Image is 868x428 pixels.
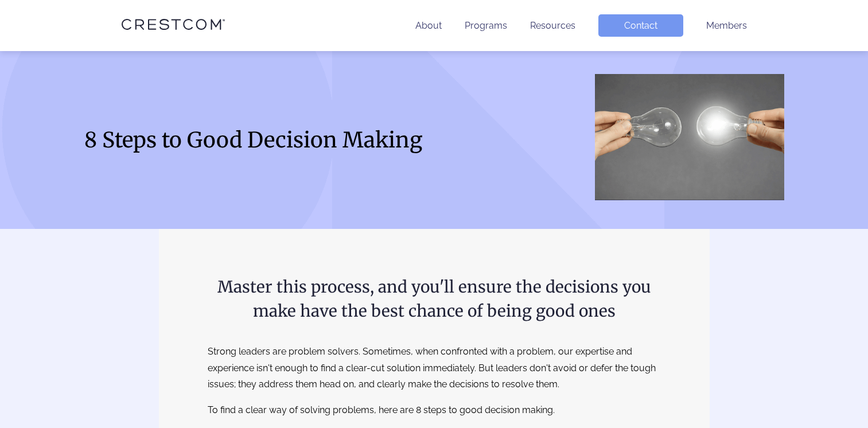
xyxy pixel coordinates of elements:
a: Resources [530,20,575,31]
p: To find a clear way of solving problems, here are 8 steps to good decision making. [208,402,661,419]
a: Programs [465,20,507,31]
p: Strong leaders are problem solvers. Sometimes, when confronted with a problem, our expertise and ... [208,344,661,393]
a: About [415,20,442,31]
a: Contact [598,14,683,37]
a: Members [706,20,747,31]
img: 8 Steps to Good Decision Making [595,74,784,200]
h2: Master this process, and you'll ensure the decisions you make have the best chance of being good ... [208,275,661,323]
h1: 8 Steps to Good Decision Making [84,125,423,155]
